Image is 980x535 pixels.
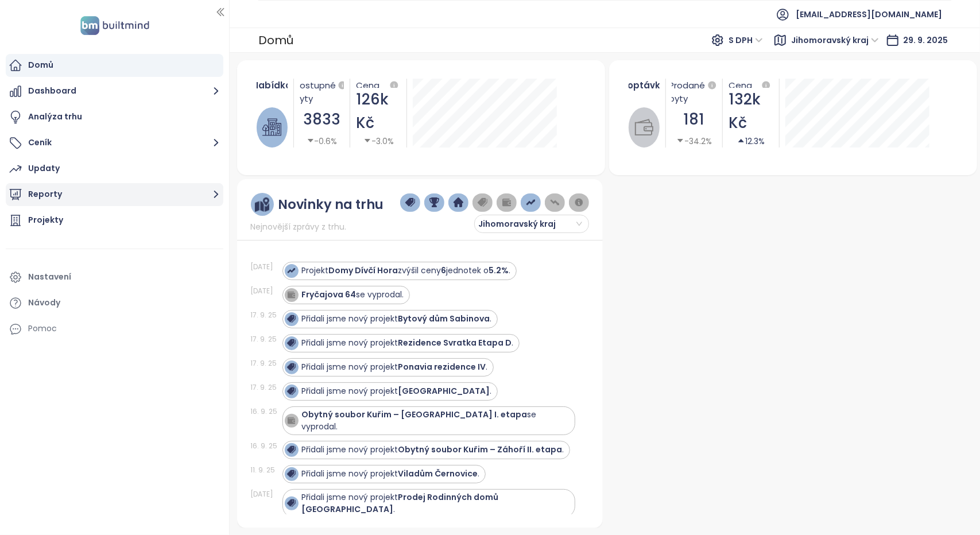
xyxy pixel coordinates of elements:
[356,79,387,88] div: Cena za m²
[28,296,60,310] div: Návody
[6,317,223,340] div: Pomoc
[6,292,223,315] a: Návody
[302,409,570,433] div: se vyprodal.
[526,197,536,208] img: price-increases.png
[302,491,570,515] div: Přidali jsme nový projekt .
[478,197,488,208] img: price-tag-grey.png
[6,131,223,154] button: Ceník
[729,88,773,135] div: 132k Kč
[676,135,712,148] div: -34.2%
[28,321,57,336] div: Pomoc
[672,79,716,105] div: Prodané byty
[429,197,440,208] img: trophy-dark-blue.png
[635,118,653,136] img: wallet
[903,34,948,46] span: 29. 9. 2025
[307,135,338,148] div: -0.6%
[251,489,280,499] div: [DATE]
[398,313,490,324] strong: Bytový dům Sabinova
[796,1,942,28] span: [EMAIL_ADDRESS][DOMAIN_NAME]
[729,79,773,88] div: Cena za m²
[258,30,293,51] div: Domů
[737,135,765,148] div: 12.3%
[251,220,347,233] span: Nejnovější zprávy z trhu.
[257,79,288,92] div: Nabídka
[405,197,416,208] img: price-tag-dark-blue.png
[502,197,512,208] img: wallet-dark-grey.png
[550,197,560,208] img: price-decreases.png
[251,334,280,344] div: 17. 9. 25
[302,289,357,300] strong: Fryčajova 64
[302,409,528,420] strong: Obytný soubor Kuřim – [GEOGRAPHIC_DATA] I. etapa
[287,445,295,453] img: icon
[262,118,281,136] img: house
[302,444,564,456] div: Přidali jsme nový projekt .
[251,441,280,451] div: 16. 9. 25
[287,470,295,478] img: icon
[300,108,344,131] div: 3833
[302,313,492,325] div: Přidali jsme nový projekt .
[363,135,394,148] div: -3.0%
[489,265,509,276] strong: 5.2%
[287,315,295,323] img: icon
[729,32,763,49] span: S DPH
[251,465,280,475] div: 11. 9. 25
[77,14,153,37] img: logo
[307,137,315,145] span: caret-down
[454,197,464,208] img: home-dark-blue.png
[398,337,512,348] strong: Rezidence Svratka Etapa D
[251,358,280,369] div: 17. 9. 25
[28,213,63,227] div: Projekty
[398,361,486,373] strong: Ponavia rezidence IV
[278,197,384,212] div: Novinky na trhu
[6,54,223,77] a: Domů
[329,265,398,276] strong: Domy Dívčí Hora
[672,108,716,131] div: 181
[398,385,490,397] strong: [GEOGRAPHIC_DATA]
[255,197,269,212] img: ruler
[302,337,514,349] div: Přidali jsme nový projekt .
[478,215,582,232] span: Jihomoravský kraj
[6,183,223,206] button: Reporty
[287,499,295,507] img: icon
[302,491,499,515] strong: Prodej Rodinných domů [GEOGRAPHIC_DATA]
[251,286,280,296] div: [DATE]
[356,88,401,135] div: 126k Kč
[287,363,295,371] img: icon
[441,265,447,276] strong: 6
[251,262,280,272] div: [DATE]
[398,468,478,479] strong: Viladům Černovice
[791,32,879,49] span: Jihomoravský kraj
[287,387,295,395] img: icon
[28,270,71,284] div: Nastavení
[28,58,53,72] div: Domů
[6,209,223,232] a: Projekty
[6,266,223,289] a: Nastavení
[302,385,492,397] div: Přidali jsme nový projekt .
[287,339,295,347] img: icon
[737,137,745,145] span: caret-up
[302,289,404,301] div: se vyprodal.
[302,265,511,277] div: Projekt zvýšil ceny jednotek o .
[574,197,584,208] img: information-circle.png
[251,382,280,393] div: 17. 9. 25
[629,79,660,92] div: Poptávka
[287,416,295,424] img: icon
[287,266,295,274] img: icon
[676,137,684,145] span: caret-down
[363,137,371,145] span: caret-down
[6,80,223,103] button: Dashboard
[287,290,295,298] img: icon
[302,468,480,480] div: Přidali jsme nový projekt .
[251,406,280,417] div: 16. 9. 25
[251,310,280,320] div: 17. 9. 25
[28,161,60,176] div: Updaty
[28,110,82,124] div: Analýza trhu
[6,106,223,129] a: Analýza trhu
[302,361,488,373] div: Přidali jsme nový projekt .
[6,157,223,180] a: Updaty
[398,444,563,455] strong: Obytný soubor Kuřim – Záhoří II. etapa
[300,79,344,105] div: Dostupné byty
